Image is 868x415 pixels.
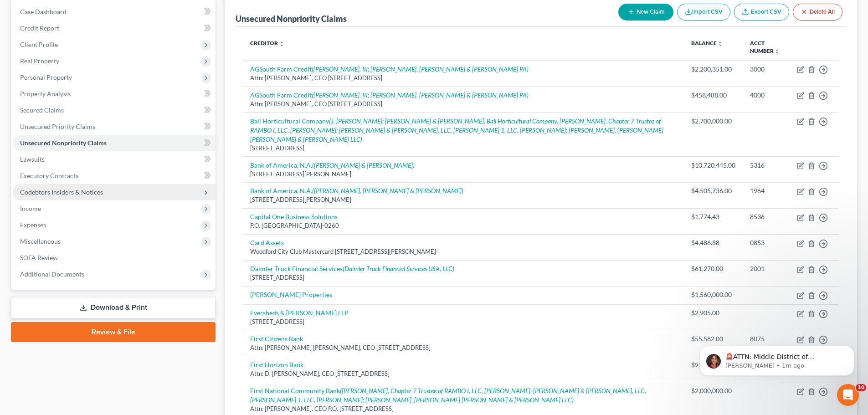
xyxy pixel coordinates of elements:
div: 1964 [750,186,782,195]
i: ([PERSON_NAME], III; [PERSON_NAME], [PERSON_NAME] & [PERSON_NAME] PA) [312,91,529,99]
iframe: Intercom live chat [837,384,859,406]
button: Import CSV [677,4,730,20]
a: Property Analysis [13,86,216,102]
span: Personal Property [20,73,72,81]
a: Unsecured Priority Claims [13,118,216,135]
span: Miscellaneous [20,237,61,245]
div: $2,700,000.00 [691,117,735,126]
span: Case Dashboard [20,8,67,15]
a: Executory Contracts [13,168,216,184]
div: Attn: [PERSON_NAME] [PERSON_NAME], CEO [STREET_ADDRESS] [250,343,677,352]
i: unfold_more [279,41,284,46]
a: Secured Claims [13,102,216,118]
span: Lawsuits [20,155,45,163]
div: 0853 [750,238,782,247]
i: ([PERSON_NAME], Chapter 7 Trustee of RAMBO I, LLC, [PERSON_NAME]; [PERSON_NAME] & [PERSON_NAME], ... [250,387,646,404]
div: 2001 [750,264,782,273]
div: $1,774.43 [691,212,735,221]
a: Lawsuits [13,151,216,168]
a: First Horizon Bank [250,361,303,369]
a: Capital One Business Solutions [250,213,338,220]
div: $2,000,000.00 [691,386,735,395]
i: (Daimler Truck Financial Services USA, LLC) [343,265,454,272]
div: Attn: [PERSON_NAME], CEO [STREET_ADDRESS] [250,74,677,82]
div: Unsecured Nonpriority Claims [236,13,347,24]
div: $61,270.00 [691,264,735,273]
a: AGSouth Farm Credit([PERSON_NAME], III; [PERSON_NAME], [PERSON_NAME] & [PERSON_NAME] PA) [250,65,529,73]
span: Codebtors Insiders & Notices [20,188,103,196]
div: 4000 [750,91,782,100]
div: [STREET_ADDRESS][PERSON_NAME] [250,170,677,179]
div: [STREET_ADDRESS] [250,273,677,282]
span: Executory Contracts [20,172,78,179]
span: Secured Claims [20,106,64,114]
span: Unsecured Nonpriority Claims [20,139,107,147]
div: $4,486.88 [691,238,735,247]
div: Attn: [PERSON_NAME], CEO P.O. [STREET_ADDRESS] [250,405,677,413]
i: unfold_more [775,49,780,54]
i: ([PERSON_NAME] & [PERSON_NAME]) [312,161,415,169]
iframe: Intercom notifications message [686,327,868,390]
a: Ball Horticultural Company(J. [PERSON_NAME]; [PERSON_NAME] & [PERSON_NAME], Ball Horticultural Co... [250,117,663,143]
span: 10 [856,384,866,391]
div: $2,905.00 [691,308,735,318]
a: SOFA Review [13,250,216,266]
span: Property Analysis [20,90,71,97]
div: 8536 [750,212,782,221]
i: (J. [PERSON_NAME]; [PERSON_NAME] & [PERSON_NAME], Ball Horticultural Company, [PERSON_NAME], Chap... [250,117,663,143]
div: $10,720,445.00 [691,161,735,170]
a: Credit Report [13,20,216,36]
div: $2,200,351.00 [691,65,735,74]
i: ([PERSON_NAME], III; [PERSON_NAME], [PERSON_NAME] & [PERSON_NAME] PA) [312,65,529,73]
div: [STREET_ADDRESS] [250,318,677,326]
button: New Claim [618,4,673,20]
span: Real Property [20,57,59,65]
a: Balance unfold_more [691,40,723,46]
span: Unsecured Priority Claims [20,123,95,130]
a: Daimler Truck Financial Services(Daimler Truck Financial Services USA, LLC) [250,265,454,272]
a: Eversheds & [PERSON_NAME] LLP [250,309,349,317]
div: 5316 [750,161,782,170]
div: Attn: [PERSON_NAME], CEO [STREET_ADDRESS] [250,100,677,108]
span: Income [20,205,41,212]
a: Download & Print [11,297,216,318]
a: Acct Number unfold_more [750,40,780,54]
span: Expenses [20,221,46,229]
div: [STREET_ADDRESS] [250,144,677,153]
div: Woodford City Club Mastercard [STREET_ADDRESS][PERSON_NAME] [250,247,677,256]
a: Bank of America, N.A.([PERSON_NAME] & [PERSON_NAME]) [250,161,415,169]
span: SOFA Review [20,254,58,261]
a: Creditor unfold_more [250,40,284,46]
span: Additional Documents [20,270,84,278]
div: Attn: D. [PERSON_NAME], CEO [STREET_ADDRESS] [250,369,677,378]
a: Review & File [11,322,216,342]
a: Export CSV [734,4,789,20]
div: $458,488.00 [691,91,735,100]
a: [PERSON_NAME] Properties [250,291,332,298]
a: Case Dashboard [13,4,216,20]
a: First Citizens Bank [250,335,303,343]
button: Delete All [793,4,842,20]
div: P.O. [GEOGRAPHIC_DATA]-0260 [250,221,677,230]
a: Bank of America, N.A.([PERSON_NAME], [PERSON_NAME] & [PERSON_NAME]) [250,187,463,195]
i: unfold_more [718,41,723,46]
a: Card Assets [250,239,284,246]
div: 3000 [750,65,782,74]
span: Credit Report [20,24,59,32]
a: First National Community Bank([PERSON_NAME], Chapter 7 Trustee of RAMBO I, LLC, [PERSON_NAME]; [P... [250,387,646,404]
div: [STREET_ADDRESS][PERSON_NAME] [250,195,677,204]
span: Client Profile [20,41,58,48]
i: ([PERSON_NAME], [PERSON_NAME] & [PERSON_NAME]) [312,187,463,195]
div: $4,505,736.00 [691,186,735,195]
a: Unsecured Nonpriority Claims [13,135,216,151]
a: AGSouth Farm Credit([PERSON_NAME], III; [PERSON_NAME], [PERSON_NAME] & [PERSON_NAME] PA) [250,91,529,99]
div: $1,560,000.00 [691,290,735,299]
